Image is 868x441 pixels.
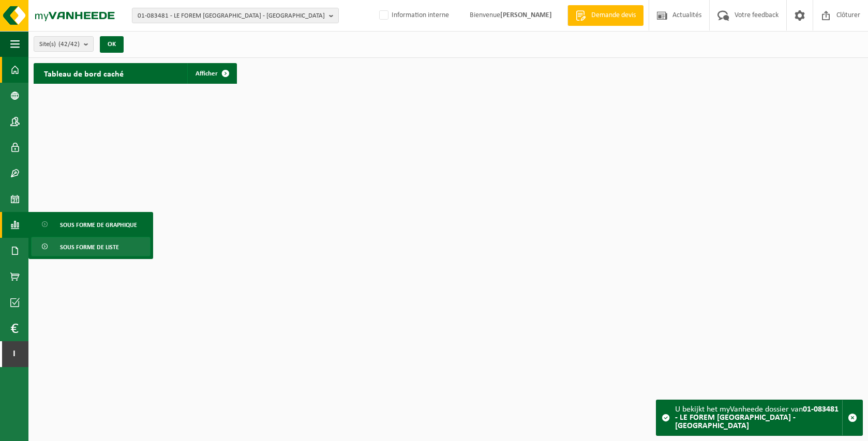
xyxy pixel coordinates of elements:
[100,36,124,53] button: OK
[34,63,134,83] h2: Tableau de bord caché
[39,37,80,52] span: Site(s)
[60,215,137,235] span: Sous forme de graphique
[10,341,18,367] span: I
[567,5,643,26] a: Demande devis
[675,405,839,430] strong: 01-083481 - LE FOREM [GEOGRAPHIC_DATA] - [GEOGRAPHIC_DATA]
[138,8,325,24] span: 01-083481 - LE FOREM [GEOGRAPHIC_DATA] - [GEOGRAPHIC_DATA]
[34,36,94,52] button: Site(s)(42/42)
[196,70,218,77] span: Afficher
[500,11,552,19] strong: [PERSON_NAME]
[132,8,339,23] button: 01-083481 - LE FOREM [GEOGRAPHIC_DATA] - [GEOGRAPHIC_DATA]
[58,41,80,48] count: (42/42)
[31,215,151,234] a: Sous forme de graphique
[589,10,638,21] span: Demande devis
[60,237,119,257] span: Sous forme de liste
[187,63,236,84] a: Afficher
[675,400,842,435] div: U bekijkt het myVanheede dossier van
[31,237,151,256] a: Sous forme de liste
[377,8,449,23] label: Information interne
